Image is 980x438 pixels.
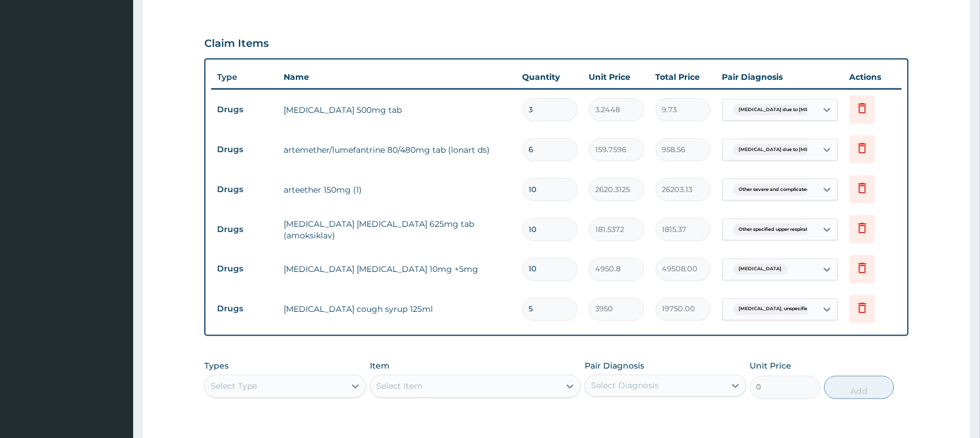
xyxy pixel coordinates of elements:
[211,381,257,392] div: Select Type
[585,360,644,372] label: Pair Diagnosis
[211,179,278,200] td: Drugs
[517,65,583,89] th: Quantity
[211,219,278,240] td: Drugs
[278,258,516,281] td: [MEDICAL_DATA] [MEDICAL_DATA] 10mg +5mg
[824,376,895,399] button: Add
[278,178,516,201] td: arteether 150mg (1)
[204,362,229,371] label: Types
[211,139,278,160] td: Drugs
[583,65,650,89] th: Unit Price
[650,65,717,89] th: Total Price
[733,144,861,156] span: [MEDICAL_DATA] due to [MEDICAL_DATA] falc...
[278,138,516,161] td: artemether/lumefantrine 80/480mg tab (lonart ds)
[211,67,278,88] th: Type
[717,65,844,89] th: Pair Diagnosis
[844,65,902,89] th: Actions
[370,360,390,372] label: Item
[278,212,516,247] td: [MEDICAL_DATA] [MEDICAL_DATA] 625mg tab (amoksiklav)
[733,224,817,235] span: Other specified upper respirat...
[278,298,516,321] td: [MEDICAL_DATA] cough syrup 125ml
[278,65,516,89] th: Name
[211,299,278,320] td: Drugs
[733,304,817,315] span: [MEDICAL_DATA], unspecified
[211,259,278,280] td: Drugs
[278,98,516,122] td: [MEDICAL_DATA] 500mg tab
[750,360,792,372] label: Unit Price
[733,184,824,196] span: Other severe and complicated P...
[591,380,659,392] div: Select Diagnosis
[211,99,278,120] td: Drugs
[733,104,864,116] span: [MEDICAL_DATA] due to [MEDICAL_DATA] mala...
[733,264,788,275] span: [MEDICAL_DATA]
[204,38,269,50] h3: Claim Items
